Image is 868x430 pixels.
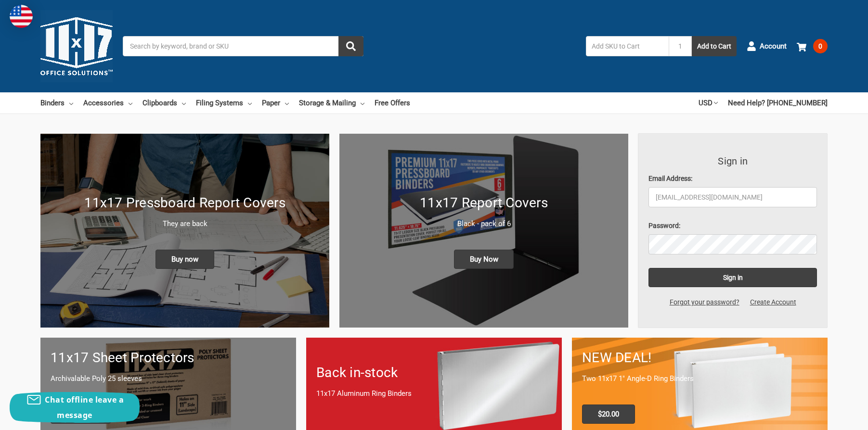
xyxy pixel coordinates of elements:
p: Black - pack of 6 [350,218,618,229]
p: 11x17 Aluminum Ring Binders [316,388,552,399]
a: Account [747,34,787,59]
span: Account [760,41,787,52]
a: Binders [40,92,73,114]
input: Add SKU to Cart [586,36,669,56]
a: New 11x17 Pressboard Binders 11x17 Pressboard Report Covers They are back Buy now [40,134,329,328]
h1: NEW DEAL! [582,348,817,368]
a: Filing Systems [196,92,252,114]
a: Paper [262,92,289,114]
a: Create Account [745,297,802,307]
a: Storage & Mailing [299,92,364,114]
button: Add to Cart [692,36,737,56]
a: Free Offers [375,92,410,114]
a: Need Help? [PHONE_NUMBER] [728,92,828,114]
a: 0 [797,34,828,59]
img: 11x17 Report Covers [339,134,628,328]
span: $20.00 [582,405,635,424]
a: 11x17 Report Covers 11x17 Report Covers Black - pack of 6 Buy Now [339,134,628,328]
label: Email Address: [648,174,817,184]
span: Chat offline leave a message [45,394,124,420]
input: Search by keyword, brand or SKU [123,36,363,56]
img: New 11x17 Pressboard Binders [40,134,329,328]
h1: 11x17 Report Covers [350,193,618,213]
input: Sign in [648,268,817,287]
label: Password: [648,221,817,231]
img: 11x17.com [40,10,113,82]
span: Buy Now [454,250,514,269]
p: Archivalable Poly 25 sleeves [51,373,286,384]
span: Buy now [155,250,214,269]
h3: Sign in [648,154,817,168]
p: Two 11x17 1" Angle-D Ring Binders [582,373,817,384]
h1: Back in-stock [316,363,552,383]
img: duty and tax information for United States [10,5,33,28]
h1: 11x17 Sheet Protectors [51,348,286,368]
a: Forgot your password? [664,297,745,307]
button: Chat offline leave a message [10,392,140,423]
a: Clipboards [143,92,186,114]
a: Accessories [83,92,132,114]
p: They are back [51,218,319,229]
span: 0 [813,39,828,53]
a: USD [699,92,718,114]
h1: 11x17 Pressboard Report Covers [51,193,319,213]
